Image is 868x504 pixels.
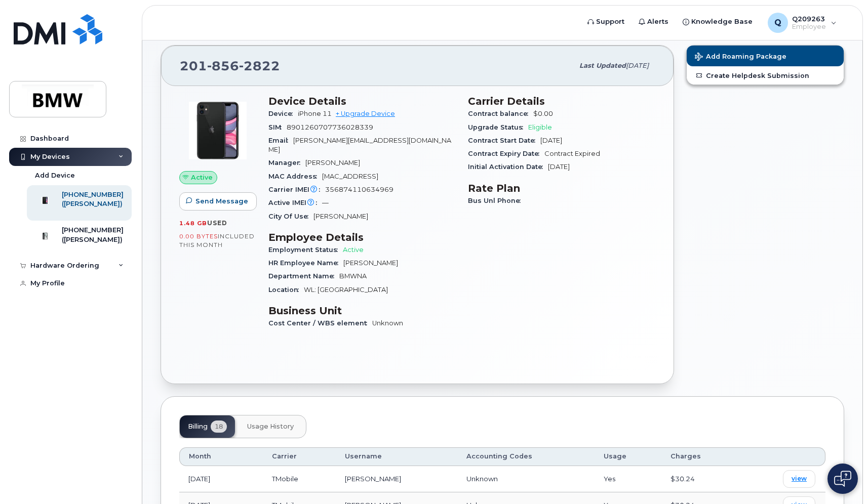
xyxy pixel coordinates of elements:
td: Yes [595,466,661,492]
span: [DATE] [540,137,562,144]
span: Department Name [268,272,339,280]
span: [MAC_ADDRESS] [322,173,378,180]
span: — [322,199,329,206]
span: Q [774,17,781,29]
h3: Rate Plan [468,182,655,194]
span: Send Message [195,196,248,206]
span: Active [343,246,364,254]
span: SIM [268,123,287,131]
th: Accounting Codes [457,447,595,466]
span: Active IMEI [268,199,322,206]
span: BMWNA [339,272,367,280]
span: Employee [792,23,826,31]
span: HR Employee Name [268,259,343,267]
span: Upgrade Status [468,123,528,131]
img: iPhone_11.jpg [187,100,248,161]
a: Create Helpdesk Submission [687,66,844,85]
span: 2822 [239,58,280,73]
button: Send Message [179,192,257,211]
th: Usage [595,447,661,466]
th: Carrier [263,447,336,466]
span: 356874110634969 [325,186,393,193]
span: [PERSON_NAME] [305,159,360,166]
span: Last updated [579,62,626,69]
span: 201 [180,58,280,73]
span: WL: [GEOGRAPHIC_DATA] [304,286,388,293]
span: Active [191,173,213,182]
div: Q209263 [761,13,844,33]
span: Support [596,17,624,27]
span: Bus Unl Phone [468,197,526,204]
span: Contract balance [468,110,533,117]
span: Add Roaming Package [695,53,786,62]
img: Open chat [834,471,851,487]
span: Contract Expired [544,150,600,157]
span: Unknown [466,475,498,483]
span: Employment Status [268,246,343,254]
span: Eligible [528,123,552,131]
span: $0.00 [533,110,553,117]
a: Knowledge Base [676,12,760,32]
td: [DATE] [179,466,263,492]
h3: Employee Details [268,231,456,243]
span: Device [268,110,298,117]
span: 0.00 Bytes [179,233,218,240]
h3: Carrier Details [468,95,655,107]
button: Add Roaming Package [687,46,844,66]
span: Q209263 [792,15,826,23]
span: Email [268,137,293,144]
span: iPhone 11 [298,110,332,117]
th: Charges [661,447,741,466]
span: Alerts [647,17,668,27]
a: + Upgrade Device [336,110,395,117]
h3: Business Unit [268,305,456,317]
a: Alerts [632,12,676,32]
span: [PERSON_NAME][EMAIL_ADDRESS][DOMAIN_NAME] [268,137,451,153]
span: used [207,219,227,227]
th: Month [179,447,263,466]
span: view [792,474,807,483]
th: Username [336,447,457,466]
span: [PERSON_NAME] [343,259,398,267]
a: Support [580,12,632,32]
span: Cost Center / WBS element [268,319,372,327]
span: Knowledge Base [691,17,753,27]
span: [PERSON_NAME] [313,213,368,220]
span: Carrier IMEI [268,186,325,193]
span: Manager [268,159,305,166]
span: Contract Start Date [468,137,540,144]
span: 856 [207,58,239,73]
span: [DATE] [626,62,649,69]
span: 8901260707736028339 [287,123,373,131]
span: Location [268,286,304,293]
a: view [783,470,815,488]
span: Initial Activation Date [468,163,548,171]
span: [DATE] [548,163,570,171]
h3: Device Details [268,95,456,107]
div: $30.24 [670,474,732,484]
span: City Of Use [268,213,313,220]
span: Usage History [247,423,294,431]
span: Unknown [372,319,403,327]
span: 1.48 GB [179,220,207,227]
span: MAC Address [268,173,322,180]
span: Contract Expiry Date [468,150,544,157]
td: TMobile [263,466,336,492]
td: [PERSON_NAME] [336,466,457,492]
